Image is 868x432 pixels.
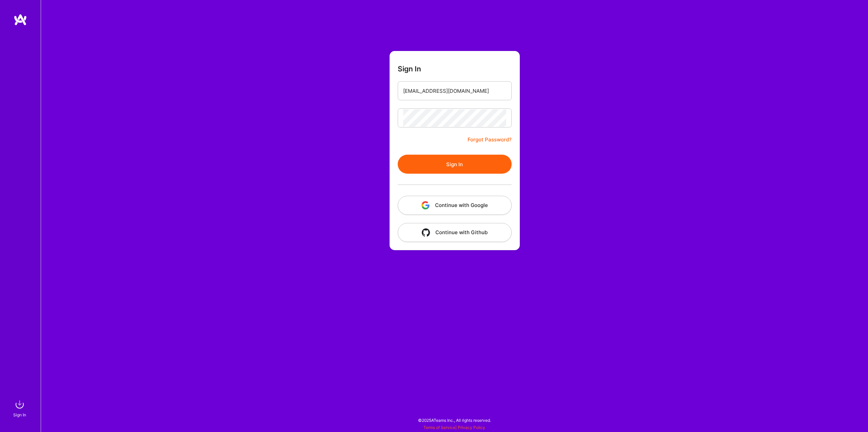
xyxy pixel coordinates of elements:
[458,425,485,430] a: Privacy Policy
[13,411,26,418] div: Sign In
[422,228,430,237] img: icon
[423,425,485,430] span: |
[403,82,506,100] input: Email...
[398,65,421,73] h3: Sign In
[423,425,455,430] a: Terms of Service
[398,196,512,215] button: Continue with Google
[468,136,512,144] a: Forgot Password?
[398,155,512,174] button: Sign In
[41,412,868,429] div: © 2025 ATeams Inc., All rights reserved.
[398,223,512,242] button: Continue with Github
[421,201,430,209] img: icon
[14,14,27,26] img: logo
[14,398,26,418] a: sign inSign In
[13,398,26,411] img: sign in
